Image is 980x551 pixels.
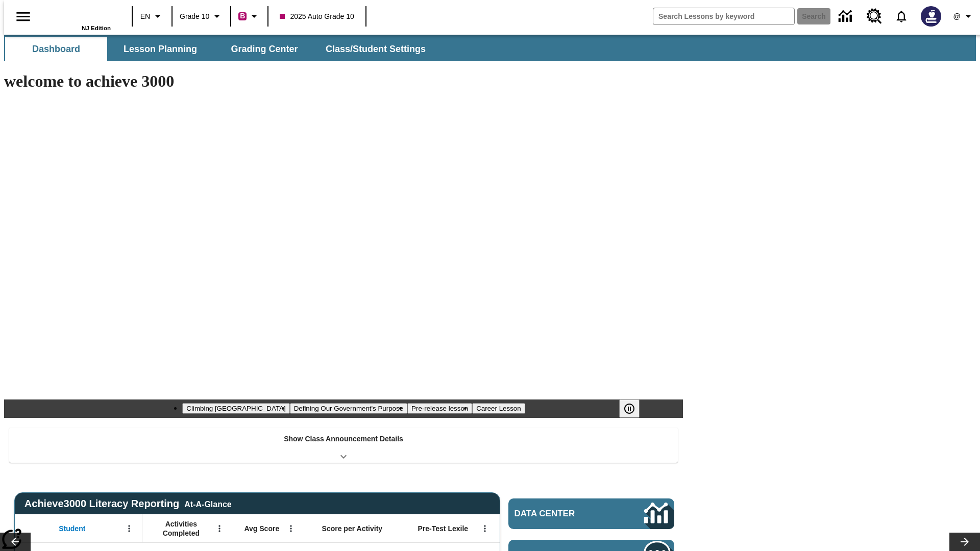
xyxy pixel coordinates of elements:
[317,37,434,61] button: Class/Student Settings
[121,521,137,536] button: Open Menu
[140,11,150,22] span: EN
[322,524,383,533] span: Score per Activity
[180,11,209,22] span: Grade 10
[182,403,289,414] button: Slide 1 Climbing Mount Tai
[213,37,315,61] button: Grading Center
[283,521,299,536] button: Open Menu
[953,11,960,22] span: @
[832,3,861,31] a: Data Center
[949,533,980,551] button: Lesson carousel, Next
[8,2,38,32] button: Open side menu
[508,498,674,529] a: Data Center
[514,509,610,519] span: Data Center
[234,7,264,26] button: Boost Class color is violet red. Change class color
[280,11,354,22] span: 2025 Auto Grade 10
[44,5,111,25] a: Home
[176,7,227,26] button: Grade: Grade 10, Select a grade
[407,403,472,414] button: Slide 3 Pre-release lesson
[4,37,435,61] div: SubNavbar
[148,519,215,538] span: Activities Completed
[472,403,525,414] button: Slide 4 Career Lesson
[418,524,469,533] span: Pre-Test Lexile
[477,521,493,536] button: Open Menu
[284,434,403,444] p: Show Class Announcement Details
[136,7,168,26] button: Language: EN, Select a language
[290,403,407,414] button: Slide 2 Defining Our Government's Purpose
[921,6,941,27] img: Avatar
[184,498,231,509] div: At-A-Glance
[244,524,279,533] span: Avg Score
[5,37,107,61] button: Dashboard
[947,7,980,26] button: Profile/Settings
[653,8,794,24] input: search field
[915,3,947,30] button: Select a new avatar
[619,399,640,418] button: Pause
[59,524,85,533] span: Student
[24,498,232,510] span: Achieve3000 Literacy Reporting
[619,399,650,418] div: Pause
[212,521,227,536] button: Open Menu
[9,428,678,463] div: Show Class Announcement Details
[861,3,888,30] a: Resource Center, Will open in new tab
[82,25,111,31] span: NJ Edition
[888,3,915,30] a: Notifications
[4,72,683,91] h1: welcome to achieve 3000
[44,4,111,31] div: Home
[109,37,211,61] button: Lesson Planning
[240,10,245,22] span: B
[4,35,976,61] div: SubNavbar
